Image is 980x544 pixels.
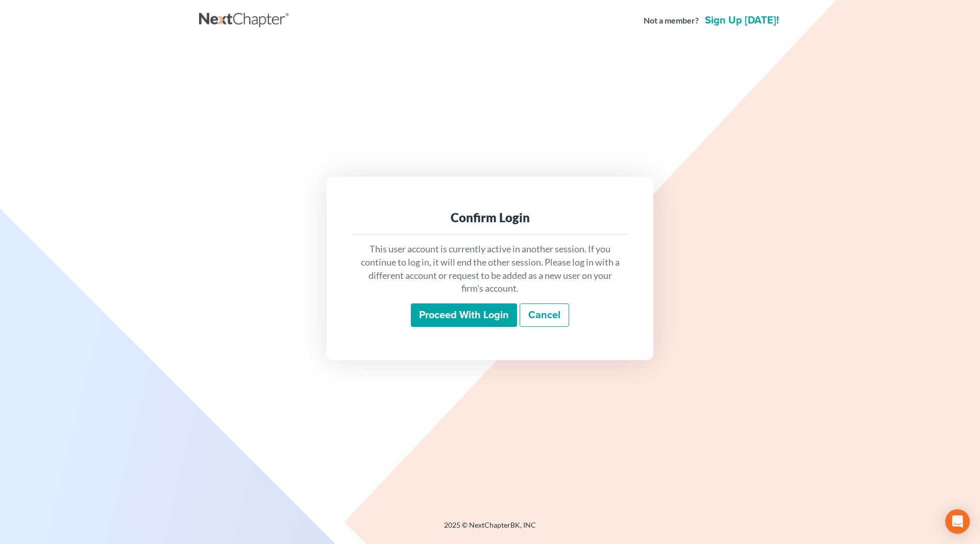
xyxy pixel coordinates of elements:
[703,15,781,26] a: Sign up [DATE]!
[199,520,781,538] div: 2025 © NextChapterBK, INC
[945,509,970,534] div: Open Intercom Messenger
[359,243,621,295] p: This user account is currently active in another session. If you continue to log in, it will end ...
[411,303,517,327] input: Proceed with login
[359,209,621,226] div: Confirm Login
[644,15,699,27] strong: Not a member?
[520,303,569,327] a: Cancel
